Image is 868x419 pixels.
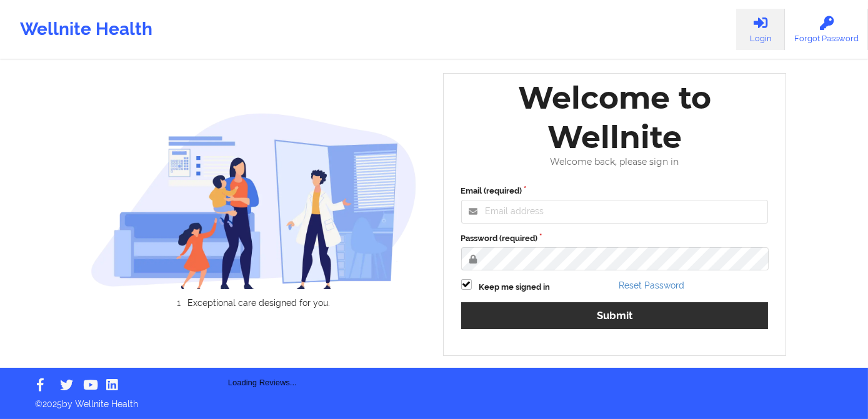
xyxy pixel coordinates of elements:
[26,389,842,410] p: © 2025 by Wellnite Health
[619,280,684,290] a: Reset Password
[461,200,769,224] input: Email address
[102,298,417,308] li: Exceptional care designed for you.
[479,281,551,293] label: Keep me signed in
[461,302,769,329] button: Submit
[461,185,769,197] label: Email (required)
[91,112,417,289] img: wellnite-auth-hero_200.c722682e.png
[785,9,868,50] a: Forgot Password
[452,157,777,167] div: Welcome back, please sign in
[736,9,785,50] a: Login
[461,232,769,245] label: Password (required)
[91,329,434,389] div: Loading Reviews...
[452,78,777,157] div: Welcome to Wellnite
